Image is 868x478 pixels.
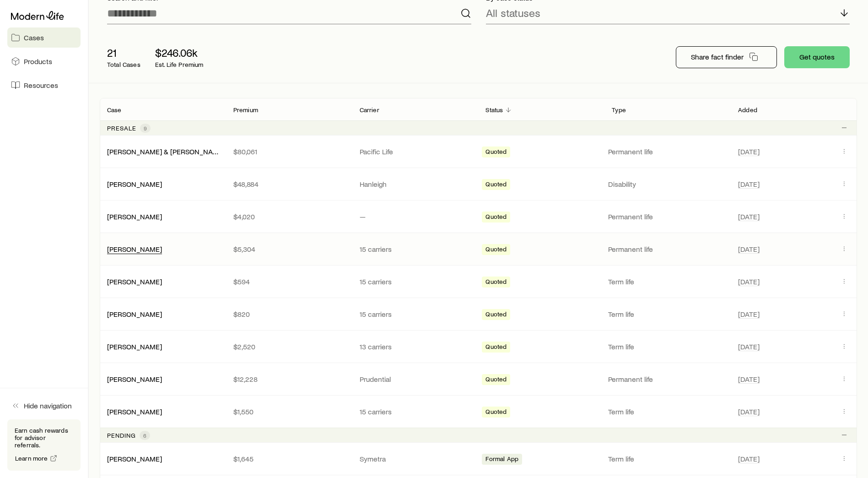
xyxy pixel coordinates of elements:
[107,407,162,417] div: [PERSON_NAME]
[360,212,471,221] p: —
[608,179,727,189] p: Disability
[485,148,507,158] span: Quoted
[608,454,727,463] p: Term life
[738,179,760,189] span: [DATE]
[107,179,162,188] a: [PERSON_NAME]
[608,375,727,384] p: Permanent life
[15,455,48,462] span: Learn more
[360,310,471,319] p: 15 carriers
[233,375,345,384] p: $12,228
[107,454,162,463] a: [PERSON_NAME]
[608,147,727,156] p: Permanent life
[107,454,162,464] div: [PERSON_NAME]
[24,81,58,90] span: Resources
[485,106,503,114] p: Status
[233,212,345,221] p: $4,020
[360,277,471,286] p: 15 carriers
[738,310,760,319] span: [DATE]
[360,454,471,463] p: Symetra
[107,244,162,254] div: [PERSON_NAME]
[360,342,471,351] p: 13 carriers
[107,147,219,157] div: [PERSON_NAME] & [PERSON_NAME], LLP
[107,147,239,156] a: [PERSON_NAME] & [PERSON_NAME], LLP
[485,180,507,190] span: Quoted
[107,277,162,286] a: [PERSON_NAME]
[107,310,162,319] div: [PERSON_NAME]
[107,61,140,68] p: Total Cases
[24,33,44,42] span: Cases
[360,106,379,114] p: Carrier
[608,212,727,221] p: Permanent life
[155,61,204,68] p: Est. Life Premium
[485,278,507,288] span: Quoted
[486,6,540,19] p: All statuses
[107,212,162,222] div: [PERSON_NAME]
[107,244,162,253] a: [PERSON_NAME]
[233,407,345,416] p: $1,550
[155,46,204,59] p: $246.06k
[233,310,345,319] p: $820
[485,343,507,353] span: Quoted
[608,277,727,286] p: Term life
[360,244,471,254] p: 15 carriers
[608,310,727,319] p: Term life
[107,432,136,439] p: Pending
[738,342,760,351] span: [DATE]
[738,212,760,221] span: [DATE]
[485,213,507,223] span: Quoted
[24,57,52,66] span: Products
[360,407,471,416] p: 15 carriers
[107,46,140,59] p: 21
[738,407,760,416] span: [DATE]
[608,244,727,254] p: Permanent life
[608,342,727,351] p: Term life
[7,75,81,95] a: Resources
[107,375,162,384] div: [PERSON_NAME]
[233,147,345,156] p: $80,061
[15,427,73,449] p: Earn cash rewards for advisor referrals.
[360,147,471,156] p: Pacific Life
[7,419,81,471] div: Earn cash rewards for advisor referrals.Learn more
[7,27,81,48] a: Cases
[7,396,81,416] button: Hide navigation
[608,407,727,416] p: Term life
[233,106,258,114] p: Premium
[107,179,162,189] div: [PERSON_NAME]
[233,244,345,254] p: $5,304
[485,375,507,385] span: Quoted
[143,432,146,439] span: 6
[107,342,162,352] div: [PERSON_NAME]
[738,454,760,463] span: [DATE]
[738,375,760,384] span: [DATE]
[485,408,507,418] span: Quoted
[612,106,626,114] p: Type
[485,245,507,255] span: Quoted
[107,310,162,318] a: [PERSON_NAME]
[738,147,760,156] span: [DATE]
[24,401,72,410] span: Hide navigation
[676,46,777,68] button: Share fact finder
[107,277,162,287] div: [PERSON_NAME]
[107,342,162,351] a: [PERSON_NAME]
[360,375,471,384] p: Prudential
[360,179,471,189] p: Hanleigh
[107,212,162,221] a: [PERSON_NAME]
[738,277,760,286] span: [DATE]
[107,106,122,114] p: Case
[233,342,345,351] p: $2,520
[7,51,81,71] a: Products
[485,455,518,465] span: Formal App
[107,375,162,383] a: [PERSON_NAME]
[738,244,760,254] span: [DATE]
[107,407,162,416] a: [PERSON_NAME]
[485,310,507,320] span: Quoted
[107,125,136,132] p: Presale
[233,454,345,463] p: $1,645
[691,52,744,61] p: Share fact finder
[144,125,147,132] span: 9
[738,106,757,114] p: Added
[233,277,345,286] p: $594
[233,179,345,189] p: $48,884
[784,46,850,68] button: Get quotes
